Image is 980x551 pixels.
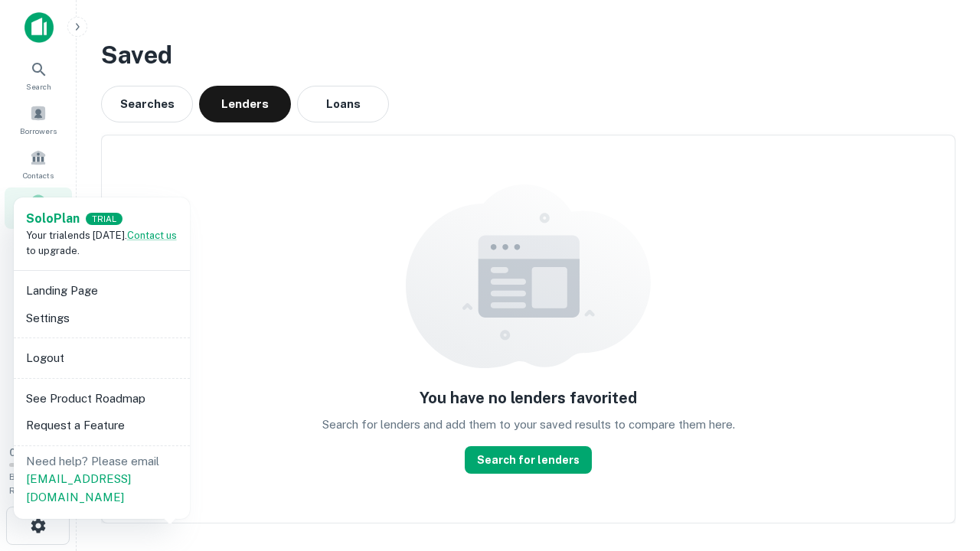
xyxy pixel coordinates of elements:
[20,412,184,439] li: Request a Feature
[20,344,184,372] li: Logout
[20,277,184,305] li: Landing Page
[20,305,184,332] li: Settings
[26,452,178,507] p: Need help? Please email
[86,213,122,226] div: TRIAL
[26,472,131,504] a: [EMAIL_ADDRESS][DOMAIN_NAME]
[903,429,980,502] iframe: Chat Widget
[127,230,177,241] a: Contact us
[20,385,184,412] li: See Product Roadmap
[26,210,80,228] a: SoloPlan
[26,230,177,256] span: Your trial ends [DATE]. to upgrade.
[26,211,80,226] strong: Solo Plan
